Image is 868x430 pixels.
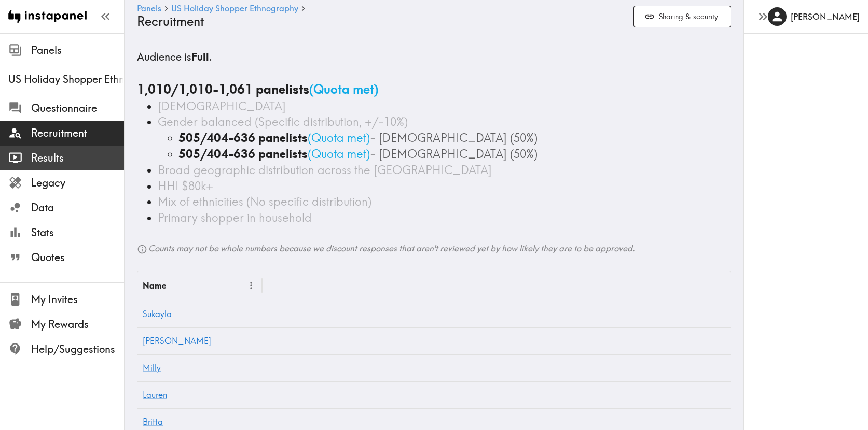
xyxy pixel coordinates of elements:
[8,72,124,87] span: US Holiday Shopper Ethnography
[31,317,124,332] span: My Rewards
[158,99,286,113] span: [DEMOGRAPHIC_DATA]
[158,210,312,225] span: Primary shopper in household
[31,250,124,265] span: Quotes
[31,101,124,116] span: Questionnaire
[143,280,166,291] div: Name
[137,81,309,97] b: 1,010/1,010-1,061 panelists
[137,14,625,29] h4: Recruitment
[178,147,308,161] b: 505/404-636 panelists
[158,163,492,177] span: Broad geographic distribution across the [GEOGRAPHIC_DATA]
[31,200,124,215] span: Data
[31,176,124,190] span: Legacy
[143,309,172,319] a: Sukayla
[137,4,161,14] a: Panels
[167,278,183,294] button: Sort
[143,417,163,427] a: Britta
[370,131,538,145] span: - [DEMOGRAPHIC_DATA] (50%)
[370,147,538,161] span: - [DEMOGRAPHIC_DATA] (50%)
[309,81,378,97] span: ( Quota met )
[308,131,370,145] span: ( Quota met )
[137,242,731,254] h6: Counts may not be whole numbers because we discount responses that aren't reviewed yet by how lik...
[633,6,731,28] button: Sharing & security
[143,390,167,400] a: Lauren
[158,194,371,209] span: Mix of ethnicities (No specific distribution)
[31,225,124,240] span: Stats
[143,336,211,346] a: [PERSON_NAME]
[31,126,124,140] span: Recruitment
[31,151,124,165] span: Results
[31,292,124,307] span: My Invites
[137,50,731,64] h5: Audience is .
[31,342,124,356] span: Help/Suggestions
[178,131,308,145] b: 505/404-636 panelists
[158,114,408,129] span: Gender balanced (Specific distribution, +/-10%)
[158,179,213,193] span: HHI $80k+
[308,147,370,161] span: ( Quota met )
[791,11,860,22] h6: [PERSON_NAME]
[31,43,124,58] span: Panels
[243,278,259,294] button: Menu
[143,363,161,373] a: Milly
[191,50,209,63] b: Full
[171,4,298,14] a: US Holiday Shopper Ethnography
